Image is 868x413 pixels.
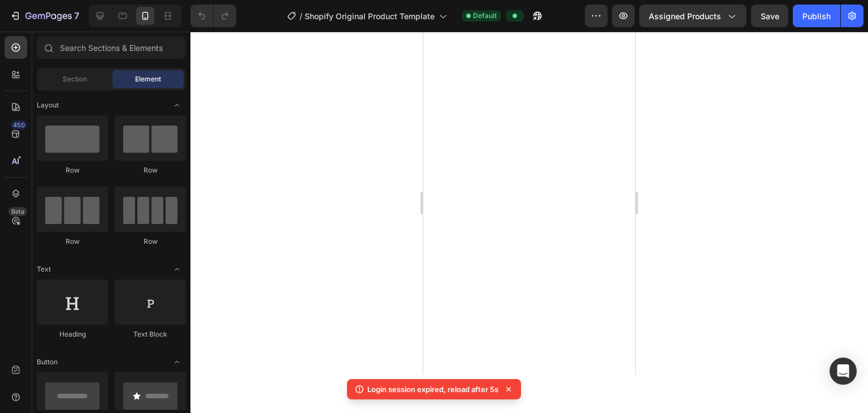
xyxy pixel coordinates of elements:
[115,165,186,175] div: Row
[135,74,161,84] span: Element
[37,329,108,339] div: Heading
[830,358,857,385] div: Open Intercom Messenger
[8,207,27,216] div: Beta
[168,96,186,114] span: Toggle open
[305,10,435,22] span: Shopify Original Product Template
[190,5,236,27] div: Undo/Redo
[115,236,186,247] div: Row
[11,121,27,130] div: 450
[168,260,186,278] span: Toggle open
[300,10,302,22] span: /
[63,74,87,84] span: Section
[649,10,721,22] span: Assigned Products
[115,329,186,339] div: Text Block
[751,5,788,27] button: Save
[423,32,635,375] iframe: Design area
[793,5,840,27] button: Publish
[473,11,497,21] span: Default
[5,5,84,27] button: 7
[761,11,779,21] span: Save
[802,10,831,22] div: Publish
[367,384,498,395] p: Login session expired, reload after 5s
[37,357,58,367] span: Button
[639,5,747,27] button: Assigned Products
[37,165,108,175] div: Row
[168,353,186,371] span: Toggle open
[37,36,186,59] input: Search Sections & Elements
[74,9,79,23] p: 7
[37,236,108,247] div: Row
[37,100,59,110] span: Layout
[37,264,51,274] span: Text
